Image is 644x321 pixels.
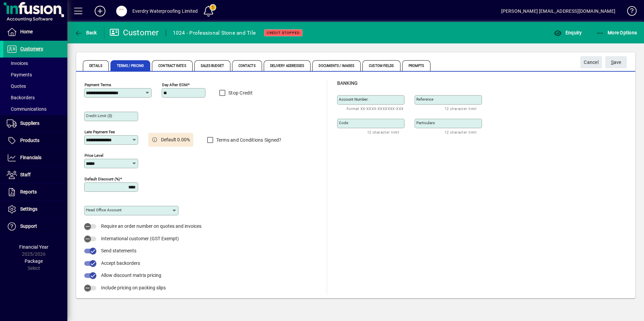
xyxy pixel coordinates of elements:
mat-hint: 12 character limit [445,105,477,112]
span: Back [74,30,97,35]
span: Backorders [7,95,35,100]
span: Settings [20,206,37,212]
span: More Options [596,30,637,35]
button: Cancel [580,56,602,68]
label: Terms and Conditions Signed? [215,137,282,143]
button: Add [89,5,111,17]
mat-hint: Format XX-XXXX-XXXXXXX-XXX [347,105,404,112]
div: [PERSON_NAME] [EMAIL_ADDRESS][DOMAIN_NAME] [501,6,615,16]
span: Require an order number on quotes and invoices [101,223,201,229]
span: Payments [7,72,32,77]
mat-label: Code [339,120,348,125]
a: Suppliers [3,115,67,132]
div: Customer [109,27,159,38]
span: Financial Year [19,244,49,250]
span: Reports [20,189,37,194]
button: Back [73,27,99,39]
a: Payments [3,69,67,80]
span: ave [611,57,621,68]
a: Support [3,218,67,235]
span: Support [20,223,37,229]
span: Cancel [584,57,599,68]
button: More Options [594,27,639,39]
a: Communications [3,103,67,115]
span: Contacts [232,60,262,71]
a: Financials [3,149,67,166]
span: Sales Budget [194,60,230,71]
a: Settings [3,201,67,218]
mat-label: Head Office Account [86,208,122,212]
span: Contract Rates [152,60,192,71]
div: 1024 - Professional Stone and Tile [173,28,256,38]
span: Send statements [101,248,136,253]
span: International customer (GST Exempt) [101,236,179,241]
span: Customers [20,46,43,51]
span: Financials [20,155,41,160]
span: Products [20,138,39,143]
span: Include pricing on packing slips [101,285,166,290]
button: Profile [111,5,132,17]
app-page-header-button: Back [67,27,104,39]
mat-label: Particulars [416,120,435,125]
mat-label: Day after EOM [162,82,188,87]
a: Invoices [3,58,67,69]
span: Terms / Pricing [110,60,151,71]
mat-hint: 12 character limit [367,128,399,136]
button: Save [605,56,627,68]
mat-hint: 12 character limit [445,128,477,136]
a: Home [3,24,67,40]
button: Enquiry [552,27,583,39]
mat-label: Late Payment Fee [85,130,115,134]
span: Invoices [7,61,28,66]
span: Custom Fields [362,60,400,71]
span: Delivery Addresses [264,60,311,71]
span: Prompts [402,60,431,71]
span: Documents / Images [312,60,361,71]
span: Package [25,258,43,264]
div: Everdry Waterproofing Limited [132,6,198,16]
mat-label: Credit Limit ($) [86,113,112,118]
a: Knowledge Base [622,1,636,23]
a: Backorders [3,92,67,103]
span: Enquiry [554,30,582,35]
span: Quotes [7,83,26,89]
mat-label: Default Discount (%) [85,177,120,181]
mat-label: Account number [339,97,368,102]
span: Default 0.00% [161,136,190,143]
a: Reports [3,184,67,201]
a: Quotes [3,80,67,92]
span: Communications [7,106,46,112]
span: Allow discount matrix pricing [101,273,161,278]
span: Credit Stopped [267,31,300,35]
label: Stop Credit [227,90,253,96]
a: Staff [3,167,67,183]
span: Home [20,29,33,34]
span: Suppliers [20,120,39,126]
mat-label: Payment Terms [85,82,111,87]
a: Products [3,132,67,149]
span: S [611,60,614,65]
mat-label: Price Level [85,153,103,158]
span: Banking [337,80,358,86]
span: Details [83,60,109,71]
span: Staff [20,172,31,177]
mat-label: Reference [416,97,433,102]
span: Accept backorders [101,260,140,266]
